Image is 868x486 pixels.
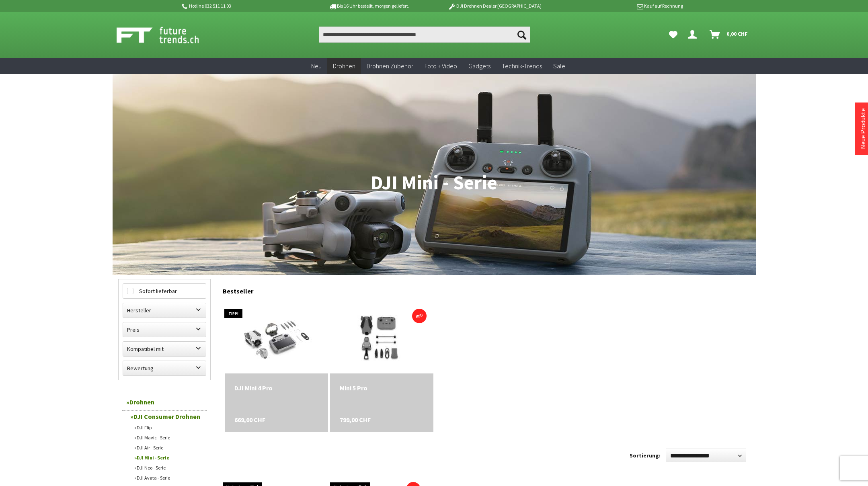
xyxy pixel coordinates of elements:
label: Bewertung [123,361,206,375]
a: Sale [548,58,571,74]
a: Drohnen [327,58,361,74]
a: DJI Consumer Drohnen [126,410,207,422]
span: Foto + Video [425,62,457,70]
a: Neue Produkte [859,108,867,149]
img: Shop Futuretrends - zur Startseite wechseln [117,25,217,45]
a: DJI Mini - Serie [130,453,207,463]
p: Bis 16 Uhr bestellt, morgen geliefert. [306,1,432,11]
label: Sofort lieferbar [123,284,206,298]
a: Meine Favoriten [665,27,681,43]
div: Bestseller [223,279,750,299]
a: DJI Mavic - Serie [130,433,207,443]
p: Kauf auf Rechnung [558,1,683,11]
input: Produkt, Marke, Kategorie, EAN, Artikelnummer… [319,27,530,43]
span: Drohnen [333,62,355,70]
label: Kompatibel mit [123,342,206,356]
a: Gadgets [463,58,496,74]
span: 0,00 CHF [726,27,748,40]
a: Mini 5 Pro 799,00 CHF [340,383,424,393]
span: Drohnen Zubehör [367,62,413,70]
a: Drohnen [122,394,207,410]
label: Preis [123,322,206,337]
label: Sortierung: [630,449,661,462]
a: DJI Air - Serie [130,443,207,453]
a: Technik-Trends [496,58,548,74]
img: Mini 5 Pro [330,303,433,371]
a: DJI Mini 4 Pro 669,00 CHF [234,383,318,393]
span: 669,00 CHF [234,415,265,424]
a: Foto + Video [419,58,463,74]
span: Technik-Trends [502,62,542,70]
a: DJI Avata - Serie [130,473,207,483]
span: Neu [311,62,322,70]
a: DJI Neo - Serie [130,463,207,473]
button: Suchen [513,27,530,43]
a: Neu [306,58,327,74]
img: DJI Mini 4 Pro [231,301,322,373]
span: Gadgets [468,62,490,70]
a: Drohnen Zubehör [361,58,419,74]
span: Sale [553,62,565,70]
h1: DJI Mini - Serie [118,173,750,193]
p: DJI Drohnen Dealer [GEOGRAPHIC_DATA] [432,1,557,11]
p: Hotline 032 511 11 03 [181,1,306,11]
a: DJI Flip [130,422,207,433]
div: DJI Mini 4 Pro [234,383,318,393]
div: Mini 5 Pro [340,383,424,393]
a: Warenkorb [706,27,752,43]
label: Hersteller [123,303,206,318]
a: Dein Konto [685,27,703,43]
span: 799,00 CHF [340,415,371,424]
